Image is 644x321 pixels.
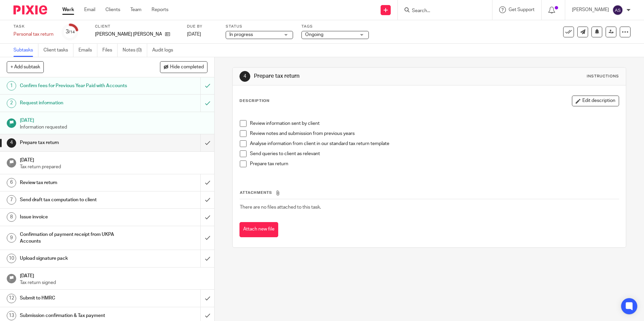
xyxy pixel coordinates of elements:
[43,44,73,57] a: Client tasks
[509,7,535,12] span: Get Support
[13,24,54,29] label: Task
[411,8,472,14] input: Search
[7,254,16,263] div: 10
[187,24,217,29] label: Due by
[239,71,250,82] div: 4
[250,150,618,157] p: Send queries to client as relevant
[20,279,208,286] p: Tax return signed
[7,233,16,243] div: 9
[20,311,136,321] h1: Submission confirmation & Tax payment
[250,130,618,137] p: Review notes and submission from previous years
[170,65,204,70] span: Hide completed
[20,178,136,188] h1: Review tax return
[254,73,444,80] h1: Prepare tax return
[13,5,47,14] img: Pixie
[66,28,75,36] div: 3
[20,293,136,303] h1: Submit to HMRC
[250,120,618,127] p: Review information sent by client
[20,253,136,263] h1: Upload signature pack
[240,205,321,210] span: There are no files attached to this task.
[7,99,16,108] div: 2
[7,195,16,205] div: 7
[7,212,16,222] div: 8
[572,96,619,106] button: Edit description
[105,6,120,13] a: Clients
[20,212,136,222] h1: Issue invoice
[7,138,16,148] div: 4
[152,6,168,13] a: Reports
[7,311,16,320] div: 13
[226,24,293,29] label: Status
[587,74,619,79] div: Instructions
[20,271,208,279] h1: [DATE]
[7,294,16,303] div: 12
[160,61,207,73] button: Hide completed
[612,5,623,15] img: svg%3E
[250,160,618,167] p: Prepare tax return
[20,138,136,148] h1: Prepare tax return
[239,222,278,237] button: Attach new file
[240,191,272,194] span: Attachments
[84,6,95,13] a: Email
[152,44,178,57] a: Audit logs
[102,44,118,57] a: Files
[20,229,136,247] h1: Confirmation of payment receipt from UKPA Accounts
[250,140,618,147] p: Analyse information from client in our standard tax return template
[95,24,179,29] label: Client
[187,32,201,37] span: [DATE]
[62,6,74,13] a: Work
[7,61,44,73] button: + Add subtask
[20,81,136,91] h1: Confirm fees for Previous Year Paid with Accounts
[78,44,97,57] a: Emails
[20,164,208,170] p: Tax return prepared
[229,32,253,37] span: In progress
[20,98,136,108] h1: Request information
[130,6,141,13] a: Team
[7,178,16,187] div: 6
[20,195,136,205] h1: Send draft tax computation to client
[20,155,208,164] h1: [DATE]
[13,44,38,57] a: Subtasks
[7,81,16,91] div: 1
[20,115,208,124] h1: [DATE]
[305,32,323,37] span: Ongoing
[69,30,75,34] small: /14
[123,44,147,57] a: Notes (0)
[239,98,269,104] p: Description
[95,31,162,38] p: [PERSON_NAME] [PERSON_NAME]
[13,31,54,38] div: Personal tax return
[301,24,369,29] label: Tags
[20,124,208,131] p: Information requested
[572,6,609,13] p: [PERSON_NAME]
